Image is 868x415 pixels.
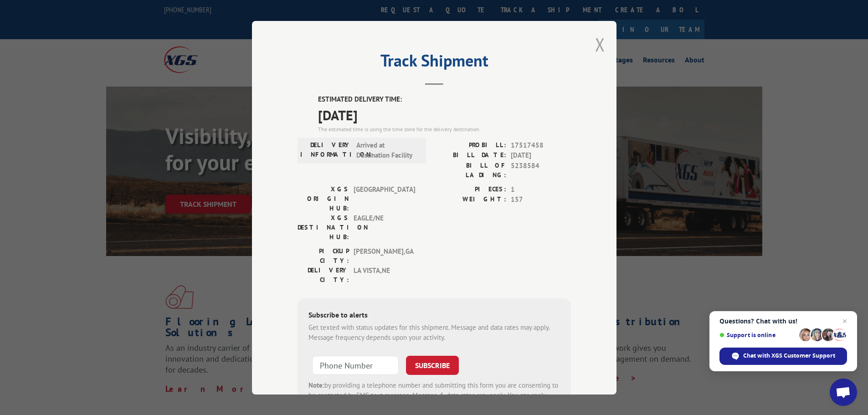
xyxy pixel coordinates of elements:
label: BILL OF LADING: [434,160,506,179]
span: Chat with XGS Customer Support [743,352,835,360]
strong: Note: [308,380,324,389]
div: Get texted with status updates for this shipment. Message and data rates may apply. Message frequ... [308,322,560,343]
span: [GEOGRAPHIC_DATA] [354,184,415,213]
input: Phone Number [312,355,399,374]
span: [DATE] [318,104,571,125]
div: Subscribe to alerts [308,309,560,322]
label: ESTIMATED DELIVERY TIME: [318,94,571,105]
div: Chat with XGS Customer Support [719,348,847,365]
span: Arrived at Destination Facility [356,140,418,160]
span: 5238584 [511,160,571,179]
span: EAGLE/NE [354,213,415,241]
span: Questions? Chat with us! [719,318,847,325]
span: LA VISTA , NE [354,265,415,284]
span: Close chat [839,316,850,327]
div: Open chat [830,379,857,406]
label: XGS DESTINATION HUB: [298,213,349,241]
div: by providing a telephone number and submitting this form you are consenting to be contacted by SM... [308,380,560,411]
label: PIECES: [434,184,506,195]
label: DELIVERY INFORMATION: [300,140,352,160]
label: BILL DATE: [434,150,506,161]
span: 157 [511,195,571,205]
label: XGS ORIGIN HUB: [298,184,349,213]
button: SUBSCRIBE [406,355,459,374]
label: WEIGHT: [434,195,506,205]
span: [DATE] [511,150,571,161]
span: [PERSON_NAME] , GA [354,246,415,265]
label: PROBILL: [434,140,506,150]
label: PICKUP CITY: [298,246,349,265]
label: DELIVERY CITY: [298,265,349,284]
span: Support is online [719,332,796,338]
div: The estimated time is using the time zone for the delivery destination. [318,125,571,133]
span: 17517458 [511,140,571,150]
h2: Track Shipment [298,54,571,72]
button: Close modal [595,32,605,56]
span: 1 [511,184,571,195]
